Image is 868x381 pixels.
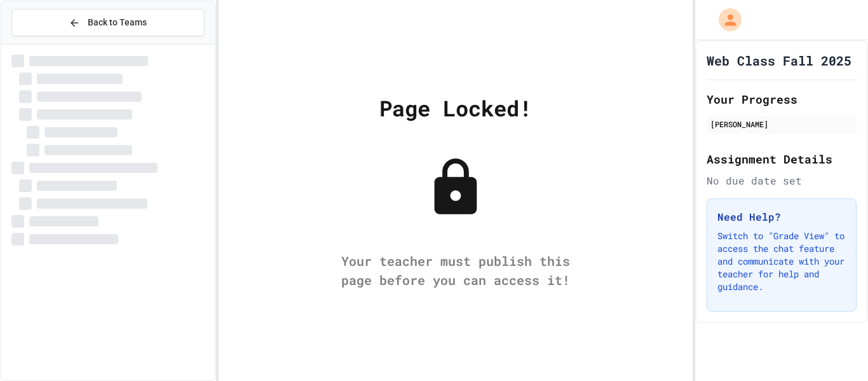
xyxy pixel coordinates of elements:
button: Back to Teams [11,9,205,36]
h2: Your Progress [707,90,857,108]
h3: Need Help? [717,209,846,225]
h1: Web Class Fall 2025 [707,52,851,69]
h2: Assignment Details [707,150,857,168]
div: Page Locked! [379,92,532,124]
div: My Account [705,5,745,34]
div: Your teacher must publish this page before you can access it! [329,251,583,289]
p: Switch to "Grade View" to access the chat feature and communicate with your teacher for help and ... [717,230,846,293]
div: [PERSON_NAME] [710,118,853,130]
div: No due date set [707,173,857,188]
span: Back to Teams [88,16,147,29]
